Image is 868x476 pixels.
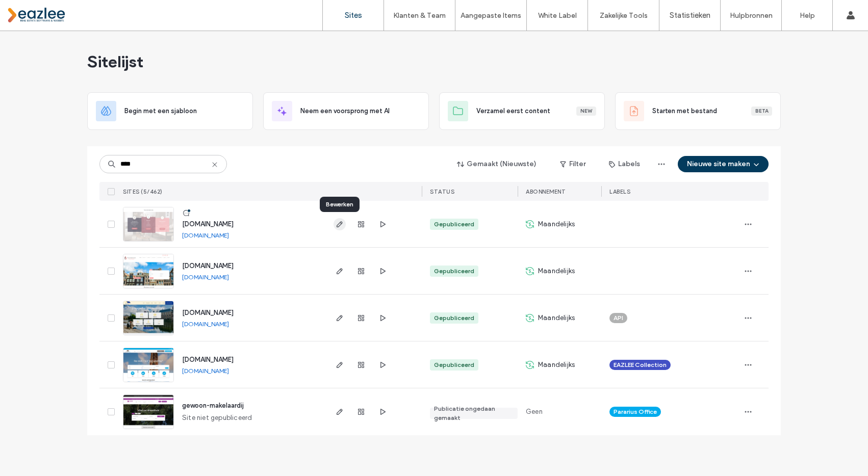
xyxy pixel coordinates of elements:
span: Help [23,7,44,16]
div: Begin met een sjabloon [87,92,253,130]
div: Bewerken [320,197,360,212]
span: Site niet gepubliceerd [182,413,252,423]
button: Nieuwe site maken [678,156,769,172]
span: Maandelijks [538,219,575,229]
label: White Label [538,11,577,20]
span: Pararius Office [614,407,657,416]
span: Begin met een sjabloon [124,106,197,116]
span: EAZLEE Collection [614,360,667,369]
span: Maandelijks [538,313,575,323]
button: Labels [600,156,649,172]
label: Sites [345,11,362,20]
div: New [576,107,596,116]
div: Gepubliceerd [434,267,474,276]
span: Sites (5/462) [123,188,163,195]
div: Beta [751,107,772,116]
div: Neem een voorsprong met AI [263,92,429,130]
span: Verzamel eerst content [476,106,550,116]
button: Filter [550,156,596,172]
button: Gemaakt (Nieuwste) [448,156,546,172]
span: Geen [526,407,543,417]
a: [DOMAIN_NAME] [182,309,234,316]
div: Gepubliceerd [434,220,474,229]
div: Starten met bestandBeta [615,92,781,130]
a: [DOMAIN_NAME] [182,231,229,239]
span: LABELS [609,188,630,195]
a: [DOMAIN_NAME] [182,262,234,270]
span: Starten met bestand [652,106,717,116]
a: [DOMAIN_NAME] [182,367,229,375]
label: Klanten & Team [393,11,446,20]
span: API [614,313,623,323]
label: Help [800,11,815,20]
a: gewoon-makelaardij [182,402,244,409]
div: Verzamel eerst contentNew [439,92,605,130]
span: Neem een voorsprong met AI [300,106,390,116]
label: Statistieken [670,11,710,20]
span: Maandelijks [538,360,575,370]
div: Publicatie ongedaan gemaakt [434,404,514,422]
label: Zakelijke Tools [600,11,648,20]
div: Gepubliceerd [434,360,474,369]
span: Sitelijst [87,51,143,72]
label: Aangepaste Items [461,11,521,20]
div: Gepubliceerd [434,313,474,323]
span: Maandelijks [538,266,575,276]
label: Hulpbronnen [730,11,773,20]
a: [DOMAIN_NAME] [182,356,234,363]
a: [DOMAIN_NAME] [182,220,234,228]
span: Abonnement [526,188,566,195]
a: [DOMAIN_NAME] [182,273,229,281]
a: [DOMAIN_NAME] [182,320,229,328]
span: STATUS [430,188,454,195]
